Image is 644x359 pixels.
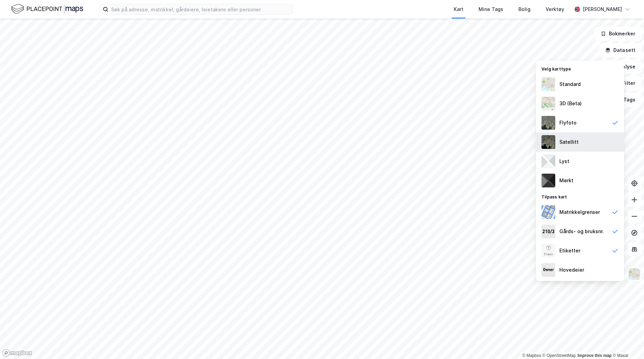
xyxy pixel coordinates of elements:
div: Mine Tags [479,5,503,13]
div: Etiketter [559,247,580,255]
button: Analyse [601,60,641,74]
div: 3D (Beta) [559,99,582,108]
img: 9k= [541,135,555,149]
div: Bolig [518,5,530,13]
button: Datasett [599,43,641,57]
a: Mapbox [522,353,541,358]
div: [PERSON_NAME] [583,5,622,13]
button: Bokmerker [595,27,641,41]
button: Filter [608,76,641,90]
img: luj3wr1y2y3+OchiMxRmMxRlscgabnMEmZ7DJGWxyBpucwSZnsMkZbHIGm5zBJmewyRlscgabnMEmZ7DJGWxyBpucwSZnsMkZ... [541,154,555,168]
div: Matrikkelgrenser [559,208,600,216]
div: Velg karttype [536,62,624,75]
div: Kontrollprogram for chat [610,326,644,359]
img: Z [541,77,555,91]
img: Z [541,97,555,110]
div: Kart [454,5,463,13]
iframe: Chat Widget [610,326,644,359]
div: Flyfoto [559,119,577,127]
a: Mapbox homepage [2,349,32,357]
div: Lyst [559,157,569,165]
div: Standard [559,80,581,88]
div: Gårds- og bruksnr. [559,227,604,236]
button: Tags [609,93,641,107]
img: Z [541,116,555,130]
img: Z [628,268,641,281]
img: logo.f888ab2527a4732fd821a326f86c7f29.svg [11,3,83,15]
img: Z [541,244,555,258]
a: Improve this map [578,353,612,358]
div: Satellitt [559,138,579,146]
input: Søk på adresse, matrikkel, gårdeiere, leietakere eller personer [108,4,292,14]
img: cadastreBorders.cfe08de4b5ddd52a10de.jpeg [541,205,555,219]
div: Mørkt [559,176,573,185]
img: cadastreKeys.547ab17ec502f5a4ef2b.jpeg [541,225,555,238]
a: OpenStreetMap [543,353,576,358]
img: majorOwner.b5e170eddb5c04bfeeff.jpeg [541,263,555,277]
div: Verktøy [546,5,564,13]
div: Hovedeier [559,266,584,274]
div: Tilpass kart [536,190,624,203]
img: nCdM7BzjoCAAAAAElFTkSuQmCC [541,174,555,187]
